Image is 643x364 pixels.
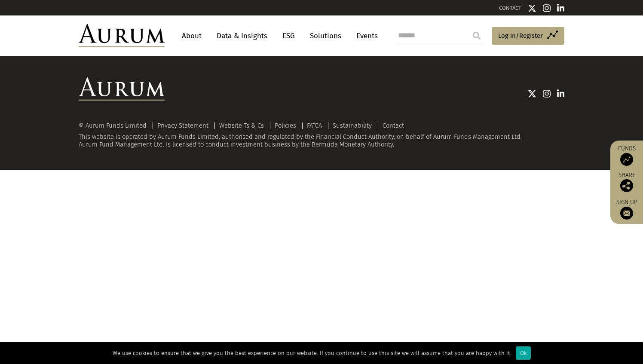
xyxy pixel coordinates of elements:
img: Instagram icon [543,89,551,98]
input: Submit [468,27,485,44]
a: Log in/Register [492,27,564,45]
a: Events [352,28,378,44]
a: Sustainability [333,122,372,129]
a: Privacy Statement [157,122,208,129]
a: CONTACT [499,5,521,11]
a: Contact [383,122,404,129]
a: ESG [278,28,299,44]
a: Website Ts & Cs [219,122,264,129]
a: FATCA [307,122,322,129]
img: Twitter icon [528,89,536,98]
a: Data & Insights [212,28,272,44]
a: About [178,28,206,44]
img: Linkedin icon [557,89,565,98]
div: This website is operated by Aurum Funds Limited, authorised and regulated by the Financial Conduc... [79,122,564,148]
a: Policies [275,122,296,129]
span: Log in/Register [498,31,543,41]
img: Instagram icon [543,4,551,12]
a: Solutions [306,28,346,44]
img: Access Funds [620,153,633,166]
div: © Aurum Funds Limited [79,122,151,129]
img: Aurum [79,24,165,47]
img: Twitter icon [528,4,536,12]
img: Aurum Logo [79,77,165,101]
img: Linkedin icon [557,4,565,12]
a: Funds [615,145,639,166]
